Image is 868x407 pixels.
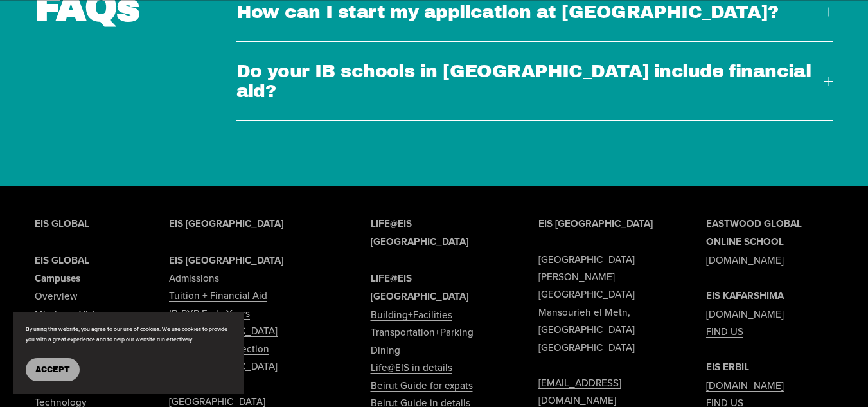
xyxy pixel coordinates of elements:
[236,42,833,120] button: Do your IB schools in [GEOGRAPHIC_DATA] include financial aid?
[706,251,784,269] a: [DOMAIN_NAME]
[13,312,244,394] section: Cookie banner
[35,365,70,374] span: Accept
[706,323,743,340] a: FIND US
[169,305,250,322] a: IB-PYP Early Years
[169,251,283,269] a: EIS [GEOGRAPHIC_DATA]
[26,358,80,381] button: Accept
[35,253,89,267] strong: EIS GLOBAL
[538,217,653,231] strong: EIS [GEOGRAPHIC_DATA]
[236,2,824,22] span: How can I start my application at [GEOGRAPHIC_DATA]?
[706,360,749,374] strong: EIS ERBIL
[236,61,824,101] span: Do your IB schools in [GEOGRAPHIC_DATA] include financial aid?
[35,305,107,323] a: Mission + Vision
[169,217,283,231] strong: EIS [GEOGRAPHIC_DATA]
[371,271,468,303] strong: LIFE@EIS [GEOGRAPHIC_DATA]
[706,289,784,303] strong: EIS KAFARSHIMA
[35,251,89,269] a: EIS GLOBAL
[371,341,400,359] a: Dining
[35,287,77,305] a: Overview
[371,306,452,323] a: Building+Facilities
[706,305,784,323] a: [DOMAIN_NAME]
[371,217,468,249] strong: LIFE@EIS [GEOGRAPHIC_DATA]
[371,323,474,341] a: Transportation+Parking
[371,377,473,394] a: Beirut Guide for expats
[706,217,802,249] strong: EASTWOOD GLOBAL ONLINE SCHOOL
[371,359,452,376] a: Life@EIS in details
[371,269,498,306] a: LIFE@EIS [GEOGRAPHIC_DATA]
[169,287,267,304] a: Tuition + Financial Aid
[35,271,80,285] strong: Campuses
[35,269,80,287] a: Campuses
[35,217,89,231] strong: EIS GLOBAL
[26,325,231,345] p: By using this website, you agree to our use of cookies. We use cookies to provide you with a grea...
[169,253,283,267] strong: EIS [GEOGRAPHIC_DATA]
[169,269,219,287] a: Admissions
[706,377,784,394] a: [DOMAIN_NAME]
